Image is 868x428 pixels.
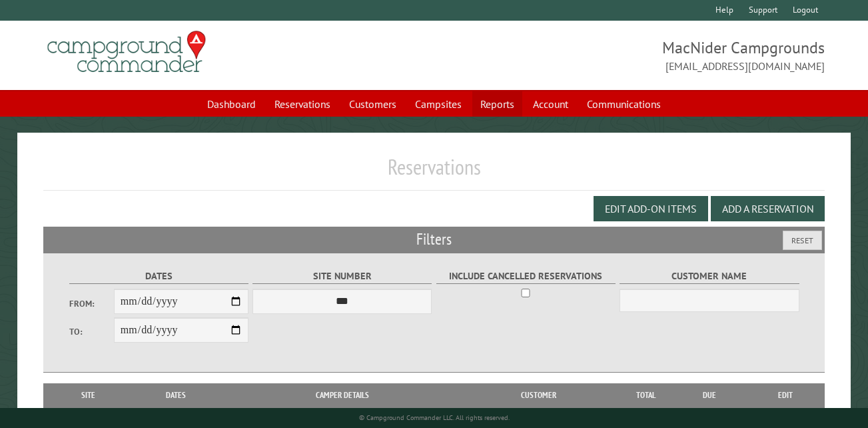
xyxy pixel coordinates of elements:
h1: Reservations [43,154,825,191]
button: Edit Add-on Items [594,196,708,221]
button: Reset [783,231,822,250]
th: Dates [126,383,226,407]
a: Account [525,91,576,117]
label: From: [69,297,114,310]
a: Communications [579,91,669,117]
label: Include Cancelled Reservations [436,269,616,284]
th: Edit [746,383,825,407]
th: Due [673,383,746,407]
th: Total [620,383,673,407]
span: MacNider Campgrounds [EMAIL_ADDRESS][DOMAIN_NAME] [434,37,825,74]
a: Campsites [407,91,470,117]
h2: Filters [43,227,825,252]
a: Reports [472,91,522,117]
label: Dates [69,269,248,284]
small: © Campground Commander LLC. All rights reserved. [359,413,510,422]
label: To: [69,325,114,338]
img: Campground Commander [43,26,210,78]
a: Reservations [266,91,338,117]
th: Site [50,383,126,407]
th: Customer [458,383,620,407]
a: Dashboard [199,91,264,117]
a: Customers [341,91,404,117]
label: Site Number [252,269,432,284]
button: Add a Reservation [711,196,825,221]
th: Camper Details [226,383,458,407]
label: Customer Name [620,269,799,284]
